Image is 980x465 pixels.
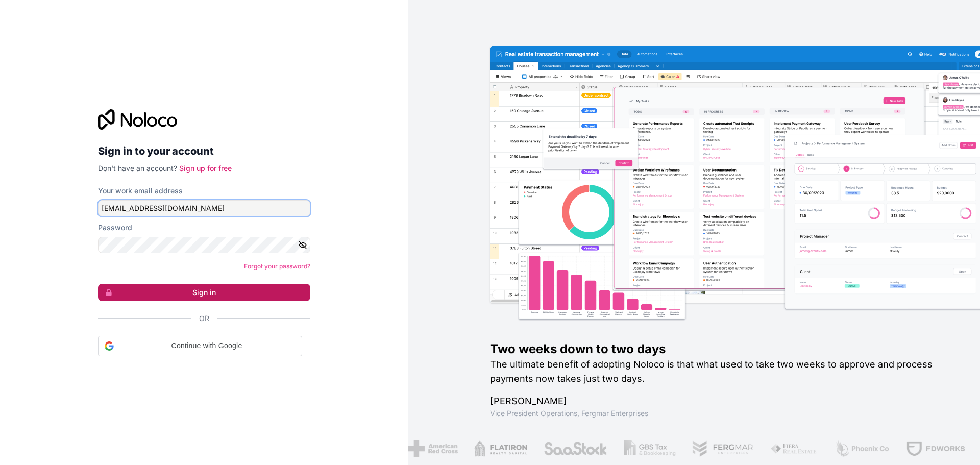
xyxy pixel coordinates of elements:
[98,200,310,216] input: Email address
[98,142,310,160] h2: Sign in to your account
[98,223,132,233] label: Password
[199,313,209,324] span: Or
[490,357,947,386] h2: The ultimate benefit of adopting Noloco is that what used to take two weeks to approve and proces...
[98,164,177,173] span: Don't have an account?
[623,440,675,457] img: /assets/gbstax-C-GtDUiK.png
[490,341,947,357] h1: Two weeks down to two days
[770,440,818,457] img: /assets/fiera-fwj2N5v4.png
[98,284,310,301] button: Sign in
[474,440,526,457] img: /assets/flatiron-C8eUkumj.png
[98,237,310,253] input: Password
[692,440,754,457] img: /assets/fergmar-CudnrXN5.png
[408,440,457,457] img: /assets/american-red-cross-BAupjrZR.png
[490,408,947,419] h1: Vice President Operations , Fergmar Enterprises
[905,440,965,457] img: /assets/fdworks-Bi04fVtw.png
[834,440,889,457] img: /assets/phoenix-BREaitsQ.png
[98,336,302,356] div: Continue with Google
[244,262,310,270] a: Forgot your password?
[490,394,947,408] h1: [PERSON_NAME]
[98,186,183,196] label: Your work email address
[179,164,232,173] a: Sign up for free
[118,340,296,351] span: Continue with Google
[543,440,607,457] img: /assets/saastock-C6Zbiodz.png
